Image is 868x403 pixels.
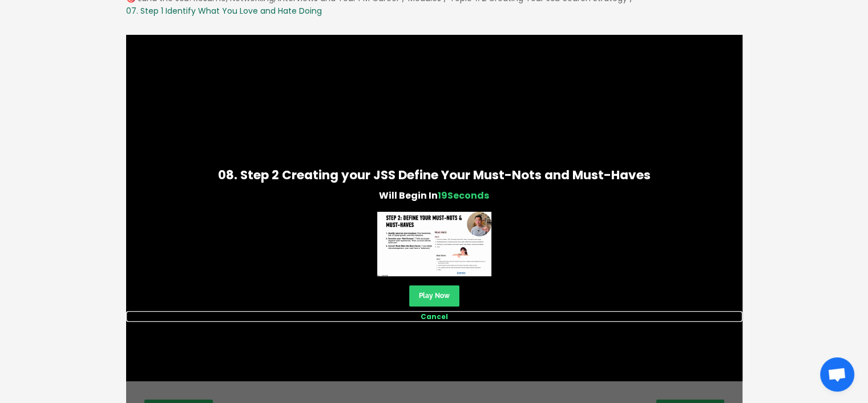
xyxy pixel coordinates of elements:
[438,189,489,202] strong: Seconds
[126,188,742,203] p: Will Begin In
[126,169,742,182] p: 08. Step 2 Creating your JSS Define Your Must-Nots and Must-Haves
[438,189,447,202] span: 19
[820,357,854,392] div: Open chat
[126,311,742,322] a: Cancel
[377,212,491,276] img: 99226a5b-771d-463f-8c58-f8af056762ae.jpg
[126,5,322,17] div: 07. Step 1 Identify What You Love and Hate Doing
[409,285,459,307] a: Play Now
